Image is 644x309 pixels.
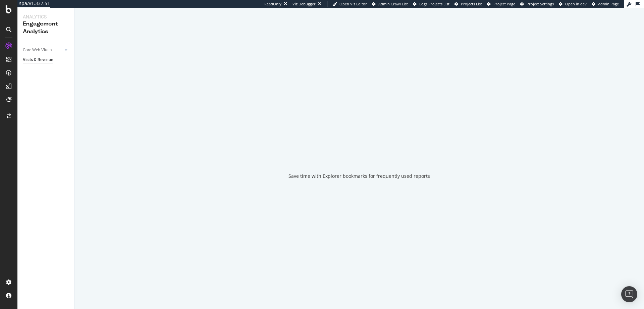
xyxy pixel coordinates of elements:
a: Project Settings [520,1,554,7]
a: Open Viz Editor [333,1,367,7]
a: Admin Crawl List [372,1,408,7]
div: Analytics [23,13,69,20]
span: Admin Page [598,1,619,6]
span: Projects List [461,1,482,6]
div: Open Intercom Messenger [621,286,637,302]
span: Admin Crawl List [378,1,408,6]
div: Viz Debugger: [292,1,317,7]
a: Project Page [487,1,515,7]
div: Core Web Vitals [23,47,52,54]
span: Open Viz Editor [339,1,367,6]
a: Visits & Revenue [23,56,69,63]
span: Open in dev [565,1,587,6]
div: ReadOnly: [264,1,282,7]
div: animation [335,138,383,162]
div: Engagement Analytics [23,20,69,36]
span: Project Settings [527,1,554,6]
a: Admin Page [592,1,619,7]
a: Projects List [454,1,482,7]
a: Open in dev [559,1,587,7]
a: Core Web Vitals [23,47,63,54]
span: Logs Projects List [419,1,449,6]
span: Project Page [493,1,515,6]
a: Logs Projects List [413,1,449,7]
div: Visits & Revenue [23,56,53,63]
div: Save time with Explorer bookmarks for frequently used reports [288,173,430,179]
